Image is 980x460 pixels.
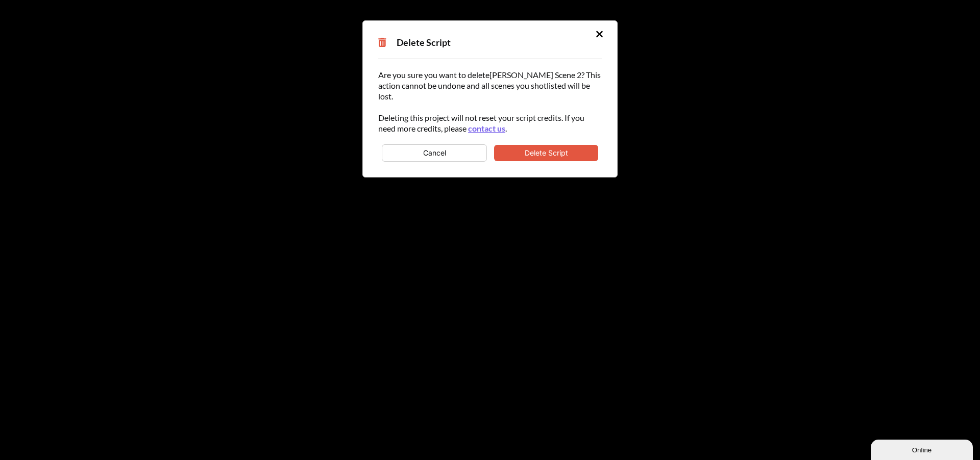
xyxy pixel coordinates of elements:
button: Cancel [382,144,487,162]
div: Are you sure you want to delete [PERSON_NAME] Scene 2 ? This action cannot be undone and all scen... [378,69,602,162]
iframe: chat widget [871,438,975,460]
span: Delete Script [378,37,451,48]
a: contact us [468,123,505,133]
button: Delete Script [494,145,598,161]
